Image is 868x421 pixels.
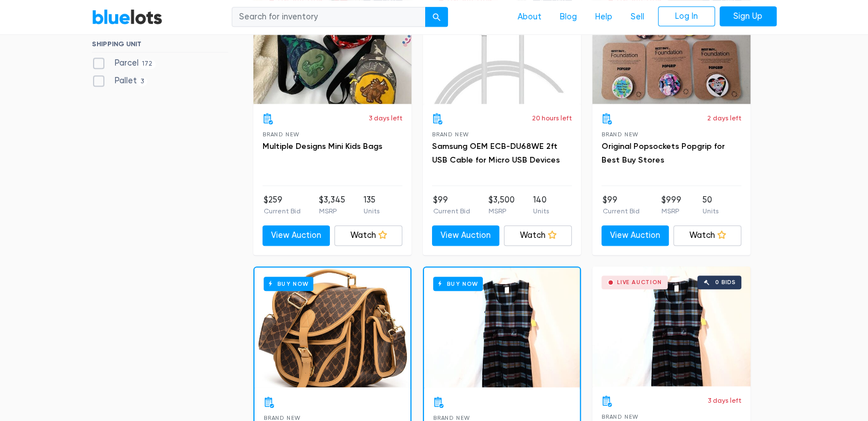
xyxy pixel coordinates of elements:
li: $999 [661,194,681,217]
p: Current Bid [603,206,640,216]
span: Brand New [263,131,300,137]
p: Units [364,206,380,216]
a: Sell [621,6,653,28]
div: 0 bids [715,280,736,285]
li: $3,500 [488,194,515,217]
a: View Auction [263,225,330,246]
span: Brand New [601,131,639,137]
span: 172 [139,60,156,69]
a: Log In [658,6,715,27]
a: Samsung OEM ECB-DU68WE 2ft USB Cable for Micro USB Devices [432,141,560,165]
input: Search for inventory [232,7,426,27]
a: About [508,6,551,28]
label: Parcel [92,57,156,70]
a: Multiple Designs Mini Kids Bags [263,141,382,151]
li: 50 [703,194,718,217]
a: Watch [334,225,402,246]
span: Brand New [432,131,469,137]
span: Brand New [601,414,639,420]
li: $3,345 [319,194,345,217]
label: Pallet [92,75,148,87]
li: 140 [533,194,549,217]
h6: Buy Now [433,277,483,291]
p: Current Bid [264,206,301,216]
p: 3 days left [708,395,741,406]
p: MSRP [488,206,515,216]
a: Buy Now [255,268,410,387]
a: Original Popsockets Popgrip for Best Buy Stores [601,141,725,165]
p: MSRP [319,206,345,216]
a: Sign Up [720,6,777,27]
span: Brand New [433,415,470,421]
a: View Auction [432,225,500,246]
div: Live Auction [617,280,662,285]
p: Units [533,206,549,216]
a: Help [586,6,621,28]
h6: Buy Now [264,277,313,291]
p: 2 days left [707,113,741,123]
p: Current Bid [433,206,470,216]
a: Buy Now [424,268,580,387]
p: MSRP [661,206,681,216]
h6: SHIPPING UNIT [92,40,228,52]
a: BlueLots [92,9,163,25]
li: $99 [433,194,470,217]
a: Blog [551,6,586,28]
span: 3 [137,77,148,86]
li: 135 [364,194,380,217]
p: Units [703,206,718,216]
a: Watch [504,225,572,246]
span: Brand New [264,415,301,421]
a: Live Auction 0 bids [592,266,750,386]
a: View Auction [601,225,669,246]
p: 3 days left [369,113,402,123]
li: $259 [264,194,301,217]
a: Watch [673,225,741,246]
p: 20 hours left [532,113,572,123]
li: $99 [603,194,640,217]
